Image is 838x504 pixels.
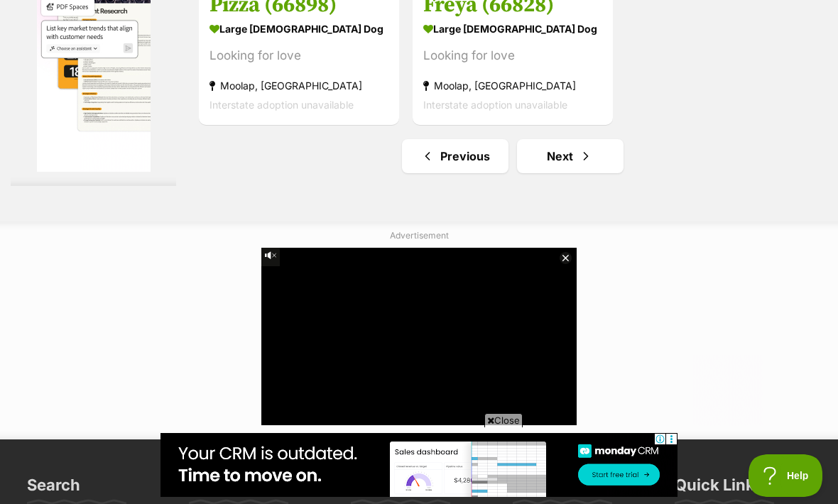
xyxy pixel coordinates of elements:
strong: Moolap, [GEOGRAPHIC_DATA] [209,76,388,95]
iframe: Help Scout Beacon - Open [749,454,824,497]
strong: large [DEMOGRAPHIC_DATA] Dog [209,18,388,39]
span: Interstate adoption unavailable [209,99,354,111]
iframe: Advertisement [75,248,763,425]
h3: Quick Links [675,475,763,503]
strong: large [DEMOGRAPHIC_DATA] Dog [423,18,602,39]
nav: Pagination [197,139,827,173]
h3: Search [27,475,80,503]
img: consumer-privacy-logo.png [1,1,13,13]
span: Close [484,413,523,427]
div: Looking for love [209,46,388,65]
a: Previous page [402,139,508,173]
span: Interstate adoption unavailable [423,99,567,111]
div: Looking for love [423,46,602,65]
a: Next page [517,139,624,173]
iframe: Advertisement [160,433,678,497]
strong: Moolap, [GEOGRAPHIC_DATA] [423,76,602,95]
